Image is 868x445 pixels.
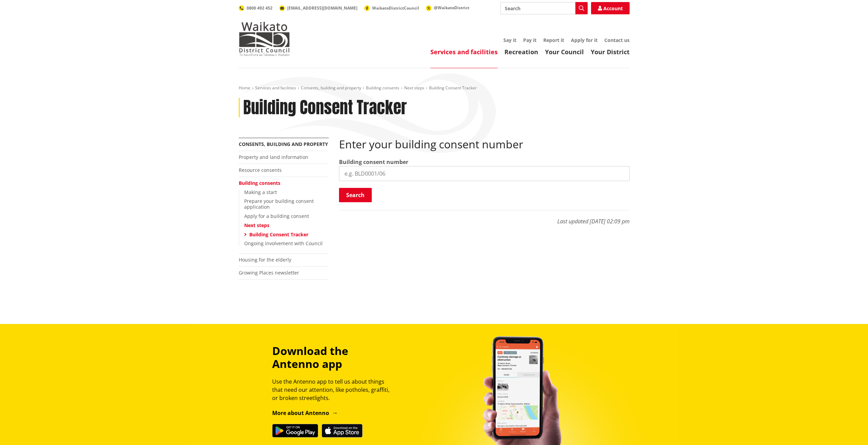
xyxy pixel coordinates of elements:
a: 0800 492 452 [239,5,273,11]
a: Resource consents [239,167,282,173]
nav: breadcrumb [239,85,630,91]
a: Report it [543,37,564,43]
input: Search input [500,2,588,14]
span: 0800 492 452 [247,5,273,11]
p: Last updated [DATE] 02:09 pm [339,210,630,225]
a: Housing for the elderly [239,256,291,263]
a: Recreation [504,48,538,56]
button: Search [339,188,372,202]
a: Consents, building and property [301,85,361,91]
img: Download on the App Store [322,424,363,437]
a: WaikatoDistrictCouncil [364,5,419,11]
a: Home [239,85,250,91]
a: @WaikatoDistrict [426,5,469,11]
a: Growing Places newsletter [239,269,299,276]
span: WaikatoDistrictCouncil [372,5,419,11]
a: Property and land information [239,154,308,160]
a: Prepare your building consent application [244,198,314,210]
a: Your District [591,48,630,56]
a: Consents, building and property [239,141,328,147]
a: More about Antenno [272,409,338,417]
a: Pay it [523,37,536,43]
a: Ongoing involvement with Council [244,240,323,247]
a: Next steps [244,222,269,228]
a: Your Council [545,48,584,56]
img: Waikato District Council - Te Kaunihera aa Takiwaa o Waikato [239,22,290,56]
a: Building consents [366,85,399,91]
span: Building Consent Tracker [429,85,477,91]
span: @WaikatoDistrict [434,5,469,11]
a: Services and facilities [430,48,498,56]
a: Say it [503,37,516,43]
a: Apply for it [571,37,598,43]
a: Apply for a building consent [244,213,309,219]
input: e.g. BLD0001/06 [339,166,630,181]
a: Building consents [239,180,280,186]
p: Use the Antenno app to tell us about things that need our attention, like potholes, graffiti, or ... [272,377,396,402]
a: Services and facilities [255,85,296,91]
label: Building consent number [339,158,408,166]
h1: Building Consent Tracker [243,98,407,118]
a: Account [591,2,630,14]
img: Get it on Google Play [272,424,318,437]
span: [EMAIL_ADDRESS][DOMAIN_NAME] [287,5,357,11]
a: Making a start [244,189,277,195]
a: Contact us [604,37,630,43]
h2: Enter your building consent number [339,138,630,151]
a: Next steps [404,85,424,91]
a: [EMAIL_ADDRESS][DOMAIN_NAME] [279,5,357,11]
a: Building Consent Tracker [249,231,308,238]
h3: Download the Antenno app [272,344,396,371]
